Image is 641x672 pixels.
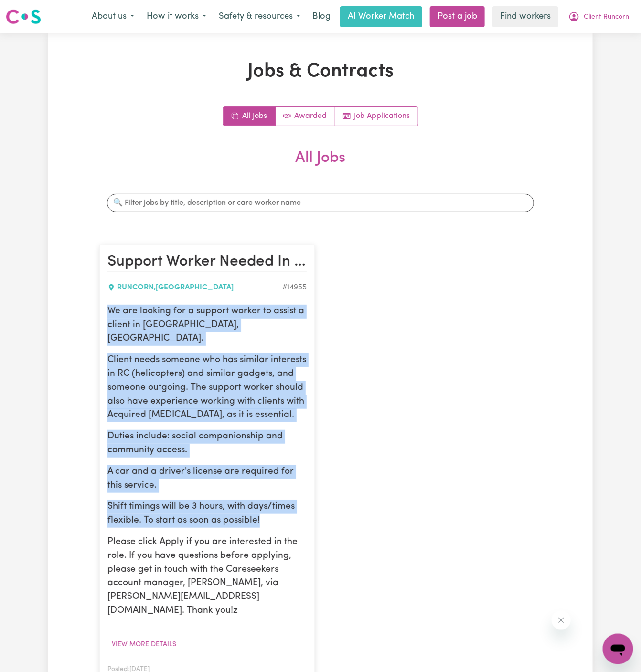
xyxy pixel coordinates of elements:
a: Active jobs [276,107,335,126]
button: How it works [140,7,213,27]
input: 🔍 Filter jobs by title, description or care worker name [107,194,534,212]
a: Careseekers logo [6,6,41,28]
p: Client needs someone who has similar interests in RC (helicopters) and similar gadgets, and someo... [107,353,307,422]
button: About us [85,7,140,27]
h1: Jobs & Contracts [99,60,542,83]
p: Duties include: social companionship and community access. [107,430,307,458]
a: AI Worker Match [340,6,422,27]
a: Post a job [430,6,485,27]
div: Job ID #14955 [282,282,307,293]
div: RUNCORN , [GEOGRAPHIC_DATA] [107,282,282,293]
button: View more details [107,637,181,652]
p: A car and a driver's license are required for this service. [107,465,307,493]
a: Find workers [492,6,558,27]
img: Careseekers logo [6,8,41,25]
p: Shift timings will be 3 hours, with days/times flexible. To start as soon as possible! [107,500,307,528]
span: Need any help? [6,7,58,14]
p: Please click Apply if you are interested in the role. If you have questions before applying, plea... [107,535,307,618]
a: Job applications [335,107,418,126]
iframe: Close message [552,611,571,630]
a: Blog [307,6,336,27]
h2: Support Worker Needed In Runcorn, QLD [107,253,307,272]
button: My Account [562,7,635,27]
p: We are looking for a support worker to assist a client in [GEOGRAPHIC_DATA], [GEOGRAPHIC_DATA]. [107,305,307,346]
iframe: Button to launch messaging window [603,634,633,664]
span: Client Runcorn [584,12,629,22]
a: All jobs [224,107,276,126]
button: Safety & resources [213,7,307,27]
h2: All Jobs [99,149,542,182]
